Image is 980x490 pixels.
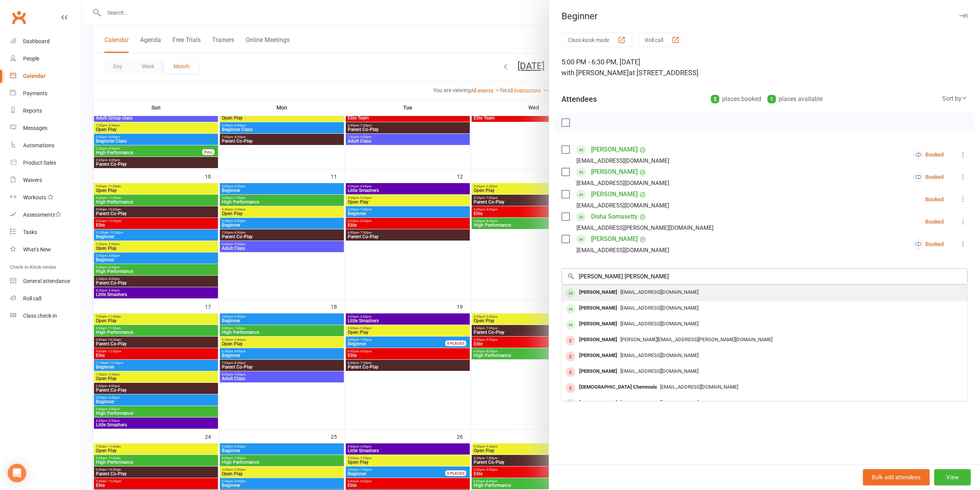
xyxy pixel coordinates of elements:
[566,288,575,298] div: member
[10,137,81,154] a: Automations
[23,246,51,253] div: What's New
[10,241,81,258] a: What's New
[23,278,70,284] div: General attendance
[576,397,620,409] div: [PERSON_NAME]
[576,156,669,166] div: [EMAIL_ADDRESS][DOMAIN_NAME]
[10,206,81,224] a: Assessments
[591,166,638,178] a: [PERSON_NAME]
[620,400,699,406] span: [EMAIL_ADDRESS][DOMAIN_NAME]
[566,304,575,314] div: member
[561,57,968,78] div: 5:00 PM - 6:30 PM, [DATE]
[591,143,638,156] a: [PERSON_NAME]
[566,320,575,330] div: member
[561,33,632,47] button: Class kiosk mode
[10,189,81,206] a: Workouts
[620,368,699,374] span: [EMAIL_ADDRESS][DOMAIN_NAME]
[23,177,42,183] div: Waivers
[10,273,81,290] a: General attendance kiosk mode
[566,399,575,409] div: member
[767,95,776,103] div: 1
[576,245,669,255] div: [EMAIL_ADDRESS][DOMAIN_NAME]
[711,95,719,103] div: 5
[561,69,629,77] span: with [PERSON_NAME]
[561,94,597,104] div: Attendees
[576,350,620,361] div: [PERSON_NAME]
[566,352,575,361] div: member
[23,38,50,44] div: Dashboard
[10,50,81,67] a: People
[576,178,669,188] div: [EMAIL_ADDRESS][DOMAIN_NAME]
[10,102,81,120] a: Reports
[23,194,46,200] div: Workouts
[23,313,57,319] div: Class check-in
[561,268,968,285] input: Search to add attendees
[620,305,699,311] span: [EMAIL_ADDRESS][DOMAIN_NAME]
[934,469,971,485] button: View
[576,334,620,345] div: [PERSON_NAME]
[549,11,980,22] div: Beginner
[576,223,714,233] div: [EMAIL_ADDRESS][PERSON_NAME][DOMAIN_NAME]
[660,384,738,390] span: [EMAIL_ADDRESS][DOMAIN_NAME]
[591,188,638,200] a: [PERSON_NAME]
[576,287,620,298] div: [PERSON_NAME]
[23,73,45,79] div: Calendar
[23,90,47,96] div: Payments
[767,94,823,104] div: places available
[23,295,41,301] div: Roll call
[638,33,686,47] button: Roll call
[566,336,575,345] div: member
[913,239,944,249] div: Booked
[620,337,772,342] span: [PERSON_NAME][EMAIL_ADDRESS][PERSON_NAME][DOMAIN_NAME]
[9,8,28,27] a: Clubworx
[23,229,37,235] div: Tasks
[10,85,81,102] a: Payments
[10,120,81,137] a: Messages
[925,197,944,202] div: Booked
[576,200,669,210] div: [EMAIL_ADDRESS][DOMAIN_NAME]
[10,224,81,241] a: Tasks
[711,94,761,104] div: places booked
[23,212,61,218] div: Assessments
[10,67,81,85] a: Calendar
[10,154,81,172] a: Product Sales
[591,233,638,245] a: [PERSON_NAME]
[23,125,47,131] div: Messages
[913,172,944,182] div: Booked
[23,142,54,148] div: Automations
[925,219,944,224] div: Booked
[620,289,699,295] span: [EMAIL_ADDRESS][DOMAIN_NAME]
[620,352,699,358] span: [EMAIL_ADDRESS][DOMAIN_NAME]
[576,366,620,377] div: [PERSON_NAME]
[23,108,42,114] div: Reports
[10,33,81,50] a: Dashboard
[8,464,26,482] div: Open Intercom Messenger
[591,210,638,223] a: Disha Somasetty
[10,172,81,189] a: Waivers
[23,56,39,62] div: People
[576,382,660,393] div: [DEMOGRAPHIC_DATA] Chemmala
[23,160,56,166] div: Product Sales
[10,290,81,307] a: Roll call
[566,367,575,377] div: member
[913,150,944,160] div: Booked
[566,383,575,393] div: member
[576,303,620,314] div: [PERSON_NAME]
[10,307,81,325] a: Class kiosk mode
[620,321,699,327] span: [EMAIL_ADDRESS][DOMAIN_NAME]
[576,318,620,330] div: [PERSON_NAME]
[863,469,930,485] button: Bulk add attendees
[942,94,968,104] div: Sort by
[629,69,699,77] span: at [STREET_ADDRESS]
